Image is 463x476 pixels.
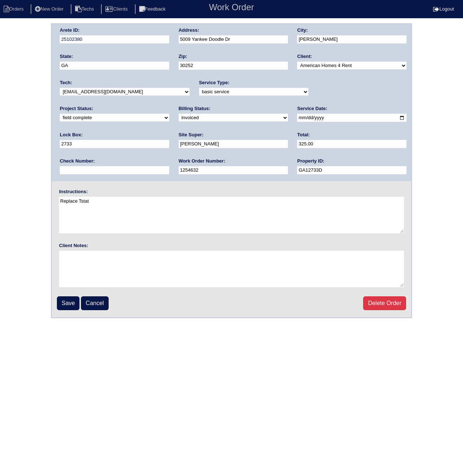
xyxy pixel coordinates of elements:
[57,296,79,310] input: Save
[135,4,171,14] li: Feedback
[297,53,312,60] label: Client:
[179,53,187,60] label: Zip:
[31,4,69,14] li: New Order
[297,158,324,164] label: Property ID:
[59,197,404,233] textarea: Replace Tstat
[179,27,199,34] label: Address:
[71,4,100,14] li: Techs
[179,35,288,44] input: Enter a location
[297,132,310,138] label: Total:
[60,158,95,164] label: Check Number:
[71,6,100,12] a: Techs
[101,4,133,14] li: Clients
[179,132,204,138] label: Site Super:
[179,158,225,164] label: Work Order Number:
[59,242,88,249] label: Client Notes:
[297,27,308,34] label: City:
[60,27,79,34] label: Arete ID:
[59,188,88,195] label: Instructions:
[199,79,230,86] label: Service Type:
[297,105,327,112] label: Service Date:
[81,296,109,310] a: Cancel
[60,79,72,86] label: Tech:
[101,6,133,12] a: Clients
[363,296,406,310] a: Delete Order
[433,6,454,12] a: Logout
[179,105,210,112] label: Billing Status:
[60,53,73,60] label: State:
[60,132,83,138] label: Lock Box:
[60,105,93,112] label: Project Status:
[31,6,69,12] a: New Order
